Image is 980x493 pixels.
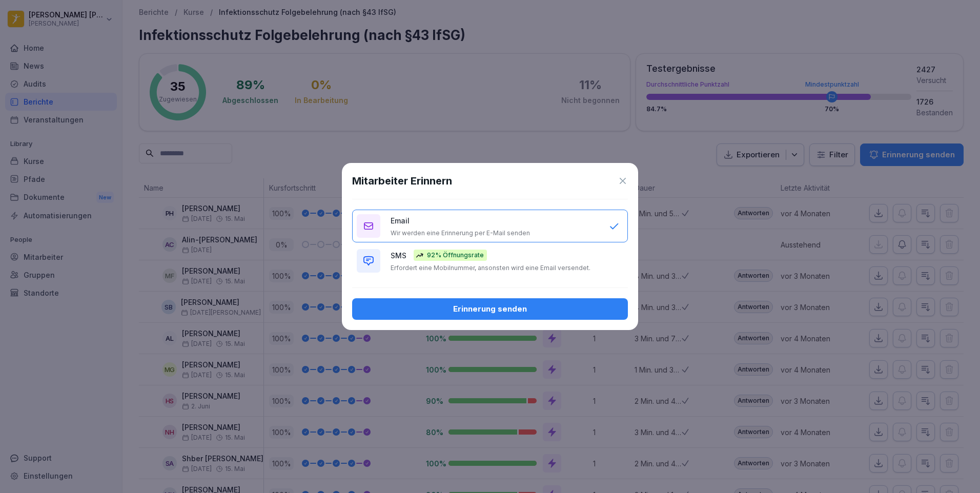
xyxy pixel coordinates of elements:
[360,303,620,315] div: Erinnerung senden
[352,298,628,320] button: Erinnerung senden
[427,251,484,260] p: 92% Öffnungsrate
[352,173,452,189] h1: Mitarbeiter Erinnern
[391,215,410,226] p: Email
[391,229,530,237] p: Wir werden eine Erinnerung per E-Mail senden
[391,250,406,261] p: SMS
[391,264,590,272] p: Erfordert eine Mobilnummer, ansonsten wird eine Email versendet.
